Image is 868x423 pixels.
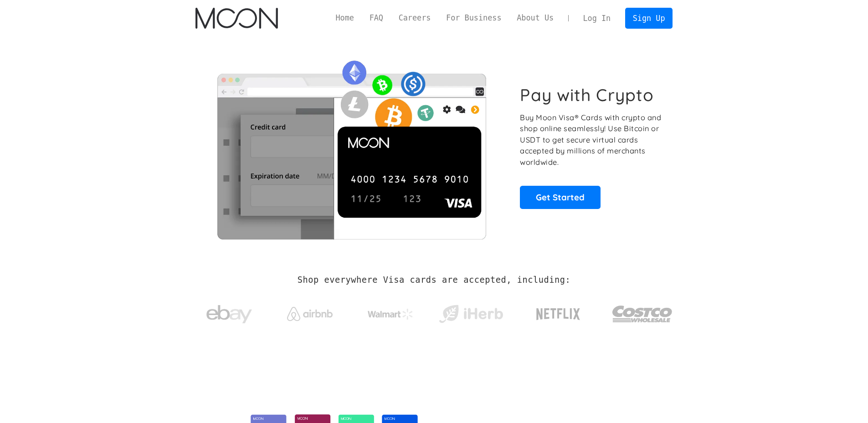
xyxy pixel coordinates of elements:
[535,303,581,326] img: Netflix
[520,112,663,168] p: Buy Moon Visa® Cards with crypto and shop online seamlessly! Use Bitcoin or USDT to get secure vi...
[287,307,333,321] img: Airbnb
[575,8,618,28] a: Log In
[437,293,505,331] a: iHerb
[520,186,601,209] a: Get Started
[437,302,505,326] img: iHerb
[328,12,362,24] a: Home
[362,12,391,24] a: FAQ
[368,309,413,320] img: Walmart
[438,12,509,24] a: For Business
[520,85,654,105] h1: Pay with Crypto
[518,294,599,330] a: Netflix
[625,8,673,28] a: Sign Up
[612,288,673,336] a: Costco
[391,12,438,24] a: Careers
[356,300,424,324] a: Walmart
[206,300,252,329] img: ebay
[509,12,561,24] a: About Us
[612,297,673,331] img: Costco
[298,275,570,285] h2: Shop everywhere Visa cards are accepted, including:
[195,291,263,333] a: ebay
[276,298,344,326] a: Airbnb
[195,8,278,29] img: Moon Logo
[195,54,508,239] img: Moon Cards let you spend your crypto anywhere Visa is accepted.
[195,8,278,29] a: home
